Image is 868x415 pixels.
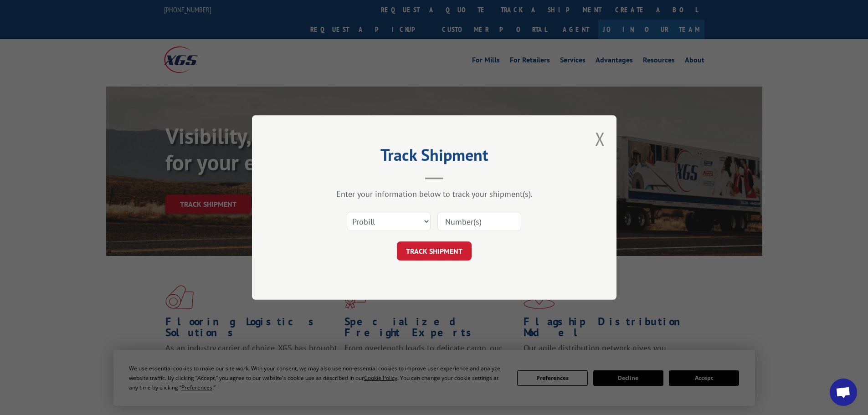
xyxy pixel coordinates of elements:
h2: Track Shipment [298,149,571,166]
div: Enter your information below to track your shipment(s). [298,189,571,199]
button: TRACK SHIPMENT [397,241,472,261]
input: Number(s) [437,212,521,231]
button: Close modal [595,127,605,151]
div: Open chat [830,379,857,406]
